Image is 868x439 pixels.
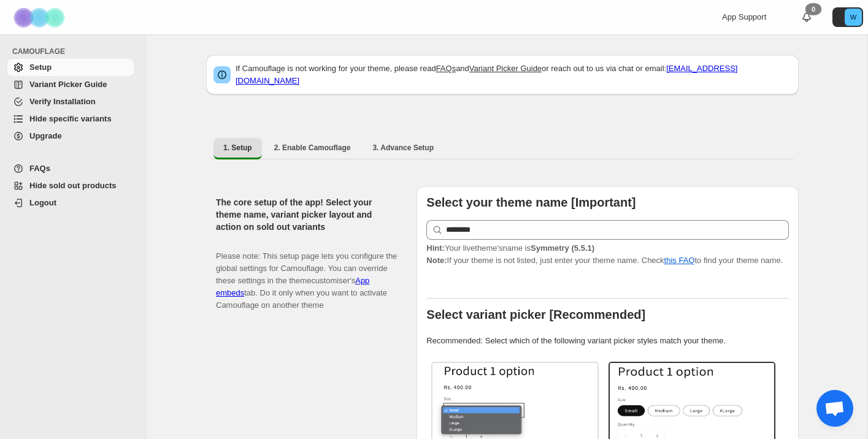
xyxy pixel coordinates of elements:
[216,238,397,311] p: Please note: This setup page lets you configure the global settings for Camouflage. You can overr...
[426,242,789,267] p: If your theme is not listed, just enter your theme name. Check to find your theme name.
[816,390,853,427] div: Open chat
[7,59,134,76] a: Setup
[236,63,791,87] p: If Camouflage is not working for your theme, please read and or reach out to us via chat or email:
[7,128,134,145] a: Upgrade
[372,143,434,153] span: 3. Advance Setup
[426,335,789,347] p: Recommended: Select which of the following variant picker styles match your theme.
[426,243,445,253] strong: Hint:
[722,12,766,21] span: App Support
[29,63,52,72] span: Setup
[29,181,117,190] span: Hide sold out products
[426,256,447,265] strong: Note:
[223,143,252,153] span: 1. Setup
[664,256,695,265] a: this FAQ
[426,196,636,209] b: Select your theme name [Important]
[426,243,594,253] span: Your live theme's name is
[29,198,56,207] span: Logout
[29,97,96,106] span: Verify Installation
[216,196,397,233] h2: The core setup of the app! Select your theme name, variant picker layout and action on sold out v...
[12,47,139,56] span: CAMOUFLAGE
[801,11,813,23] a: 0
[845,9,862,26] span: Avatar with initials W
[7,160,134,177] a: FAQs
[29,164,50,173] span: FAQs
[29,131,62,140] span: Upgrade
[7,110,134,128] a: Hide specific variants
[805,3,821,15] div: 0
[7,194,134,212] a: Logout
[7,177,134,194] a: Hide sold out products
[29,114,112,123] span: Hide specific variants
[7,76,134,93] a: Variant Picker Guide
[832,7,863,27] button: Avatar with initials W
[274,143,351,153] span: 2. Enable Camouflage
[426,308,645,321] b: Select variant picker [Recommended]
[29,80,107,89] span: Variant Picker Guide
[7,93,134,110] a: Verify Installation
[436,64,456,73] a: FAQs
[469,64,542,73] a: Variant Picker Guide
[850,13,857,21] text: W
[531,243,594,253] strong: Symmetry (5.5.1)
[10,1,71,34] img: Camouflage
